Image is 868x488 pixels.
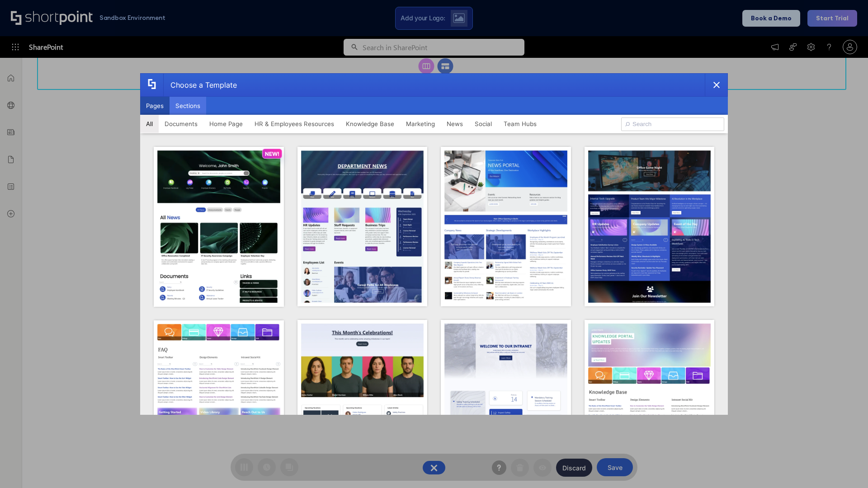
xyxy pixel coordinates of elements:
[203,115,249,133] button: Home Page
[400,115,441,133] button: Marketing
[823,445,868,488] iframe: Chat Widget
[469,115,498,133] button: Social
[170,97,206,115] button: Sections
[265,150,279,157] p: NEW!
[498,115,542,133] button: Team Hubs
[621,117,724,131] input: Search
[140,73,728,415] div: template selector
[140,115,159,133] button: All
[441,115,469,133] button: News
[163,74,237,96] div: Choose a Template
[249,115,340,133] button: HR & Employees Resources
[340,115,400,133] button: Knowledge Base
[140,97,170,115] button: Pages
[159,115,203,133] button: Documents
